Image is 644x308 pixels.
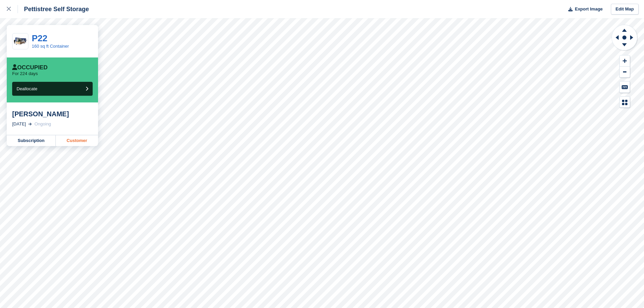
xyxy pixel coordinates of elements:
[620,55,630,67] button: Zoom In
[620,97,630,108] button: Map Legend
[56,135,98,146] a: Customer
[564,4,603,15] button: Export Image
[28,123,32,125] img: arrow-right-light-icn-cde0832a797a2874e46488d9cf13f60e5c3a73dbe684e267c42b8395dfbc2abf.svg
[17,86,37,91] span: Deallocate
[34,121,51,127] div: Ongoing
[12,82,93,96] button: Deallocate
[32,33,47,43] a: P22
[12,64,48,71] div: Occupied
[12,110,93,118] div: [PERSON_NAME]
[32,44,69,49] a: 160 sq ft Container
[12,121,26,127] div: [DATE]
[7,135,56,146] a: Subscription
[620,81,630,93] button: Keyboard Shortcuts
[12,71,38,76] p: For 224 days
[611,4,639,15] a: Edit Map
[575,6,602,13] span: Export Image
[13,35,28,47] img: 20-ft-container%20(47).jpg
[18,5,89,13] div: Pettistree Self Storage
[620,67,630,78] button: Zoom Out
